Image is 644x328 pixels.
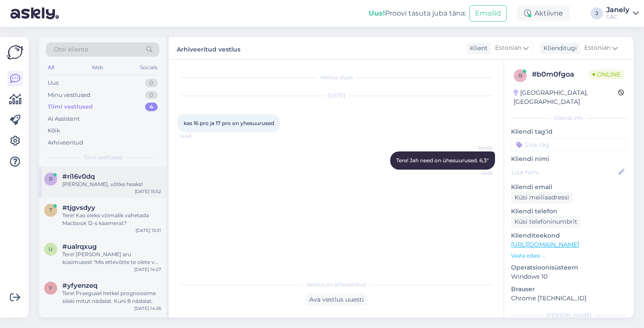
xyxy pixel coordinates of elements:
[511,231,627,240] p: Klienditeekond
[511,263,627,272] p: Operatsioonisüsteem
[138,62,159,73] div: Socials
[460,170,492,177] span: 14:45
[460,145,492,151] span: Janely
[511,207,627,216] p: Kliendi telefon
[511,192,573,203] div: Küsi meiliaadressi
[369,8,466,19] div: Proovi tasuta juba täna:
[511,216,581,228] div: Küsi telefoninumbrit
[48,138,83,147] div: Arhiveeritud
[62,251,161,266] div: Tere! [PERSON_NAME] aru küsimusest "Mis ettevõtte te olete või pood?" et soovite teada ettevõtte ...
[511,183,627,192] p: Kliendi email
[466,44,488,53] div: Klient
[145,79,158,87] div: 0
[306,294,367,305] div: Ava vestlus uuesti
[178,74,495,81] div: Vestlus algas
[469,5,507,22] button: Emailid
[62,282,97,289] span: #yfyenzeq
[589,70,624,79] span: Online
[184,120,274,126] span: kas 16 pro ja 17 pro on yhesuurused
[606,6,629,13] div: Janely
[62,180,161,188] div: [PERSON_NAME], võtke heaks!
[177,42,240,54] label: Arhiveeritud vestlus
[134,266,161,273] div: [DATE] 14:27
[84,154,122,161] span: Tiimi vestlused
[532,69,589,80] div: # b0m0fgoa
[136,227,161,234] div: [DATE] 15:51
[49,246,53,252] span: u
[49,207,52,213] span: t
[540,44,577,53] div: Klienditugi
[518,72,522,79] span: b
[584,43,611,53] span: Estonian
[62,243,97,251] span: #ualrqxug
[511,312,627,319] div: [PERSON_NAME]
[90,62,105,73] div: Web
[511,154,627,164] p: Kliendi nimi
[48,91,91,100] div: Minu vestlused
[49,285,52,291] span: y
[495,43,521,53] span: Estonian
[396,157,489,164] span: Tere! Jah need on ühesuurused. 6,3"
[180,133,213,139] span: 14:43
[511,285,627,294] p: Brauser
[517,6,570,21] div: Aktiivne
[591,7,603,19] div: J
[54,45,88,54] span: Otsi kliente
[514,88,618,106] div: [GEOGRAPHIC_DATA], [GEOGRAPHIC_DATA]
[48,115,80,123] div: AI Assistent
[49,176,53,182] span: r
[369,9,385,17] b: Uus!
[606,13,629,20] div: C&C
[62,212,161,227] div: Tere! Kas oleks võimalik vahetada Macbook 12-s kaamerat?
[145,91,158,100] div: 0
[307,281,366,289] span: Vestlus on arhiveeritud
[62,204,95,212] span: #tjgvsdyy
[178,92,495,100] div: [DATE]
[511,252,627,260] p: Vaata edasi ...
[62,173,95,180] span: #ri16v0dq
[511,241,579,248] a: [URL][DOMAIN_NAME]
[62,289,161,305] div: Tere! Praegusel hetkel prognoosime siiski mitut nädalat. Kuni 8 nädalat.
[134,305,161,312] div: [DATE] 14:26
[7,44,23,61] img: Askly Logo
[511,272,627,281] p: Windows 10
[511,167,617,177] input: Lisa nimi
[145,103,158,111] div: 4
[511,127,627,136] p: Kliendi tag'id
[135,188,161,195] div: [DATE] 15:52
[606,6,639,20] a: JanelyC&C
[48,126,60,135] div: Kõik
[48,79,58,87] div: Uus
[48,103,93,111] div: Tiimi vestlused
[46,62,56,73] div: All
[511,294,627,303] p: Chrome [TECHNICAL_ID]
[511,138,627,151] input: Lisa tag
[511,114,627,122] div: Kliendi info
